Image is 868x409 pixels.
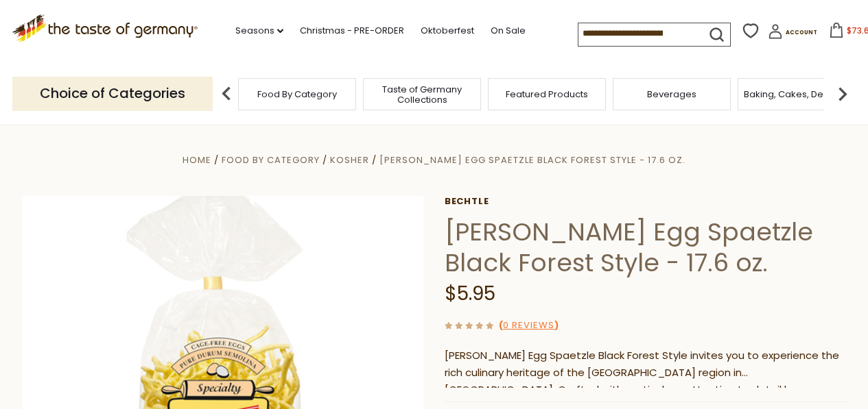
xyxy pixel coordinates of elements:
[421,23,474,38] a: Oktoberfest
[744,89,850,99] a: Baking, Cakes, Desserts
[300,23,404,38] a: Christmas - PRE-ORDER
[445,216,846,278] h1: [PERSON_NAME] Egg Spaetzle Black Forest Style - 17.6 oz.
[491,23,526,38] a: On Sale
[222,153,320,166] a: Food By Category
[768,24,817,44] a: Account
[506,89,588,99] a: Featured Products
[503,319,554,333] a: 0 Reviews
[257,89,337,99] a: Food By Category
[213,80,240,108] img: previous arrow
[235,23,283,38] a: Seasons
[647,89,696,99] a: Beverages
[445,347,846,388] div: [PERSON_NAME] Egg Spaetzle Black Forest Style invites you to experience the rich culinary heritag...
[330,153,369,166] a: Kosher
[499,319,559,332] span: ( )
[379,153,685,166] a: [PERSON_NAME] Egg Spaetzle Black Forest Style - 17.6 oz.
[367,84,477,105] a: Taste of Germany Collections
[12,77,213,110] p: Choice of Categories
[445,196,846,207] a: Bechtle
[786,29,817,36] span: Account
[445,280,495,307] span: $5.95
[829,80,856,108] img: next arrow
[183,153,211,166] a: Home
